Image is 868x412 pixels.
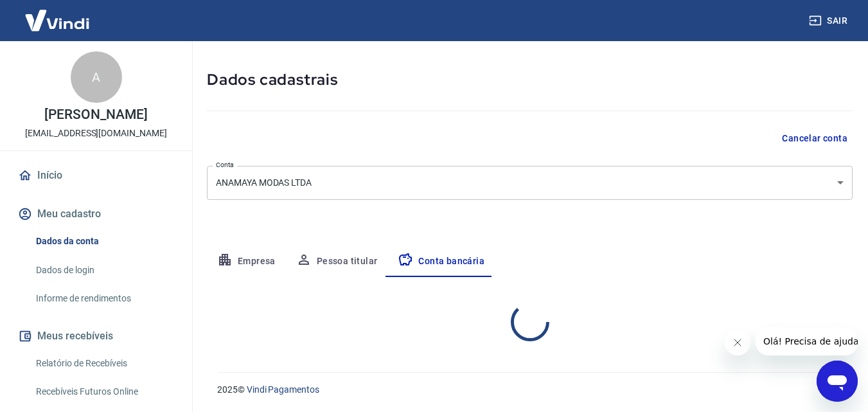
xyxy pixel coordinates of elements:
[15,161,177,190] a: Início
[15,200,177,228] button: Meu cadastro
[286,246,388,277] button: Pessoa titular
[387,246,495,277] button: Conta bancária
[806,9,853,33] button: Sair
[15,1,99,40] img: Vindi
[8,9,108,19] span: Olá! Precisa de ajuda?
[217,383,837,397] p: 2025 ©
[207,246,286,277] button: Empresa
[817,361,858,402] iframe: Botão para abrir a janela de mensagens
[216,160,234,170] label: Conta
[777,127,853,150] button: Cancelar conta
[31,228,177,255] a: Dados da conta
[725,330,750,355] iframe: Fechar mensagem
[25,127,167,140] p: [EMAIL_ADDRESS][DOMAIN_NAME]
[71,51,122,103] div: A
[15,322,177,350] button: Meus recebíveis
[31,285,177,312] a: Informe de rendimentos
[31,257,177,283] a: Dados de login
[207,166,853,200] div: ANAMAYA MODAS LTDA
[207,69,853,90] h5: Dados cadastrais
[756,327,858,355] iframe: Mensagem da empresa
[31,350,177,377] a: Relatório de Recebíveis
[247,384,319,395] a: Vindi Pagamentos
[31,379,177,405] a: Recebíveis Futuros Online
[44,108,147,121] p: [PERSON_NAME]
